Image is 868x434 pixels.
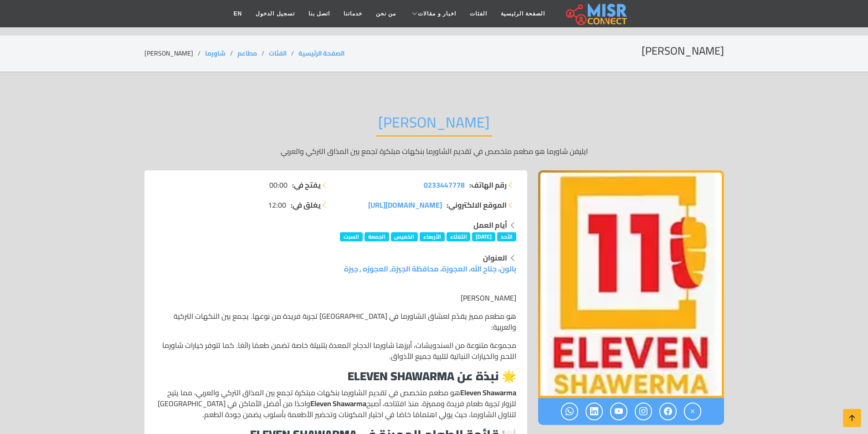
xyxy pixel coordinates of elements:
span: الجمعة [365,232,389,241]
a: بالون، جناح الله، العجوزة، محافظة الجيزة, العجوزه , جيزة [344,262,516,276]
span: الأحد [497,232,516,241]
strong: الموقع الالكتروني: [447,199,507,210]
span: [DOMAIN_NAME][URL] [368,198,442,212]
a: تسجيل الدخول [249,5,301,22]
a: 0233447778 [424,179,465,190]
a: اتصل بنا [302,5,337,22]
span: الأربعاء [420,232,445,241]
a: مطاعم [237,47,257,59]
a: الصفحة الرئيسية [298,47,344,59]
p: [PERSON_NAME] [155,292,516,303]
li: [PERSON_NAME] [144,49,205,58]
span: 0233447778 [424,178,465,192]
span: [DATE] [472,232,495,241]
p: هو مطعم مميز يقدّم لعشاق الشاورما في [GEOGRAPHIC_DATA] تجربة فريدة من نوعها. يجمع بين النكهات الت... [155,311,516,332]
a: الفئات [269,47,287,59]
img: ايليفن شاورما [538,170,724,398]
span: السبت [340,232,363,241]
a: شاورما [205,47,226,59]
p: ايليفن شاورما هو مطعم متخصص في تقديم الشاورما بنكهات مبتكرة تجمع بين المذاق التركي والعربي [144,146,724,157]
a: اخبار و مقالات [403,5,463,22]
span: اخبار و مقالات [418,10,456,18]
span: 12:00 [268,199,286,210]
strong: العنوان [483,251,507,265]
p: هو مطعم متخصص في تقديم الشاورما بنكهات مبتكرة تجمع بين المذاق التركي والعربي، مما يتيح للزوار تجر... [155,387,516,420]
span: الخميس [391,232,418,241]
p: مجموعة متنوعة من السندويشات، أبرزها شاورما الدجاج المعدة بتتبيلة خاصة تضمن طعمًا رائعًا. كما تتوف... [155,340,516,362]
strong: أيام العمل [473,218,507,232]
a: [DOMAIN_NAME][URL] [368,199,442,210]
a: EN [227,5,249,22]
span: 00:00 [269,179,288,190]
span: الثلاثاء [447,232,471,241]
strong: Eleven Shawarma [460,386,516,399]
h2: [PERSON_NAME] [642,45,724,58]
a: من نحن [369,5,403,22]
strong: 🌟 نبذة عن Eleven Shawarma [348,365,516,387]
div: 1 / 1 [538,170,724,398]
img: main.misr_connect [566,2,627,25]
h2: [PERSON_NAME] [376,113,492,137]
strong: Eleven Shawarma [310,397,366,410]
a: خدماتنا [337,5,369,22]
strong: يفتح في: [292,179,321,190]
a: الفئات [463,5,494,22]
strong: رقم الهاتف: [469,179,507,190]
a: الصفحة الرئيسية [494,5,552,22]
strong: يغلق في: [291,199,321,210]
